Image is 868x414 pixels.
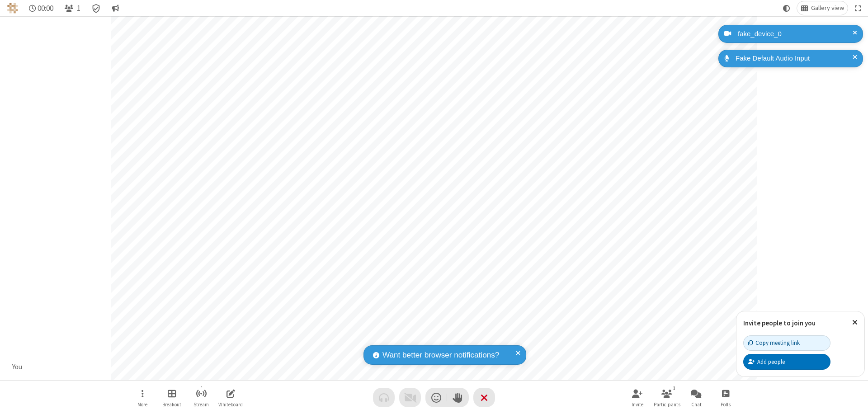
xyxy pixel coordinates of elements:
[811,5,844,12] span: Gallery view
[732,53,856,64] div: Fake Default Audio Input
[735,29,856,39] div: fake_device_0
[399,388,421,407] button: Video
[25,1,57,15] div: Timer
[743,354,830,369] button: Add people
[129,385,156,410] button: Open menu
[683,385,710,410] button: Open chat
[108,1,123,15] button: Conversation
[382,349,499,361] span: Want better browser notifications?
[137,402,147,407] span: More
[624,385,651,410] button: Invite participants (⌘+Shift+I)
[158,385,185,410] button: Manage Breakout Rooms
[162,402,181,407] span: Breakout
[653,385,680,410] button: Open participant list
[797,1,848,15] button: Change layout
[61,1,84,15] button: Open participant list
[473,388,495,407] button: End or leave meeting
[88,1,105,15] div: Meeting details Encryption enabled
[38,4,53,13] span: 00:00
[691,402,702,407] span: Chat
[425,388,447,407] button: Send a reaction
[217,385,244,410] button: Open shared whiteboard
[743,319,816,327] label: Invite people to join you
[851,1,865,15] button: Fullscreen
[632,402,643,407] span: Invite
[743,335,830,351] button: Copy meeting link
[654,402,680,407] span: Participants
[447,388,469,407] button: Raise hand
[77,4,80,13] span: 1
[9,362,26,372] div: You
[721,402,731,407] span: Polls
[188,385,215,410] button: Start streaming
[218,402,243,407] span: Whiteboard
[7,3,18,14] img: QA Selenium DO NOT DELETE OR CHANGE
[373,388,395,407] button: Audio problem - check your Internet connection or call by phone
[748,339,800,347] div: Copy meeting link
[670,384,678,392] div: 1
[193,402,209,407] span: Stream
[845,311,864,334] button: Close popover
[712,385,739,410] button: Open poll
[779,1,794,15] button: Using system theme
